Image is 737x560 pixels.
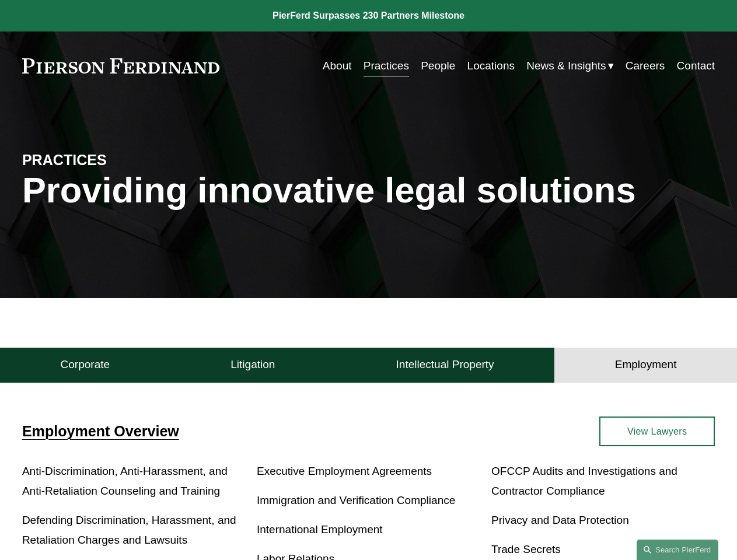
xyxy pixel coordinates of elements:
h4: PRACTICES [22,151,195,170]
h4: Employment [615,358,677,372]
a: folder dropdown [526,55,613,77]
a: Careers [626,55,665,77]
a: OFCCP Audits and Investigations and Contractor Compliance [491,465,677,497]
h4: Corporate [61,358,110,372]
a: People [421,55,455,77]
a: Contact [677,55,715,77]
a: Immigration and Verification Compliance [257,494,455,506]
a: Defending Discrimination, Harassment, and Retaliation Charges and Lawsuits [22,514,236,546]
h4: Litigation [230,358,275,372]
h1: Providing innovative legal solutions [22,170,715,211]
h4: Intellectual Property [396,358,494,372]
a: Executive Employment Agreements [257,465,432,477]
a: Anti-Discrimination, Anti-Harassment, and Anti-Retaliation Counseling and Training [22,465,228,497]
a: Search this site [637,540,718,560]
a: Trade Secrets [491,543,561,555]
a: Locations [467,55,515,77]
a: View Lawyers [599,416,715,446]
a: Employment Overview [22,423,179,439]
span: News & Insights [526,56,606,76]
a: Practices [364,55,409,77]
a: International Employment [257,523,383,535]
a: Privacy and Data Protection [491,514,629,526]
a: About [323,55,352,77]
